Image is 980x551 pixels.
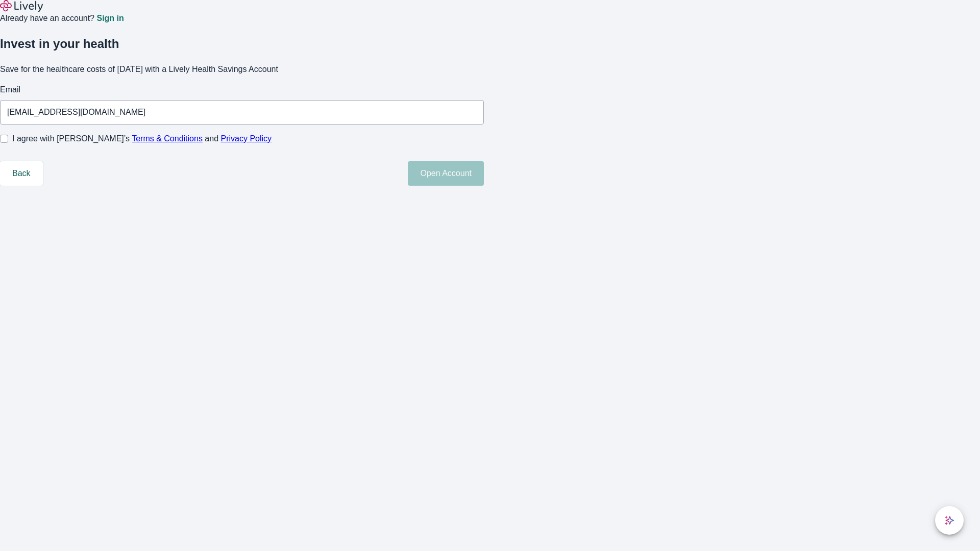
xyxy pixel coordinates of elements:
svg: Lively AI Assistant [944,515,954,525]
a: Terms & Conditions [132,134,203,143]
button: chat [935,506,964,535]
a: Sign in [96,14,124,22]
span: I agree with [PERSON_NAME]’s and [12,133,272,145]
a: Privacy Policy [221,134,272,143]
